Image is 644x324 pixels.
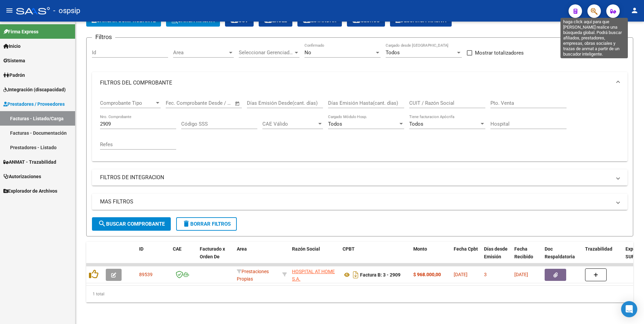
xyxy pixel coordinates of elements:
[86,286,633,302] div: 1 total
[170,242,197,271] datatable-header-cell: CAE
[176,217,237,231] button: Borrar Filtros
[545,246,575,259] span: Doc Respaldatoria
[262,121,317,127] span: CAE Válido
[304,50,311,56] span: No
[352,18,380,24] span: Gecros
[582,242,623,271] datatable-header-cell: Trazabilidad
[631,6,639,14] mat-icon: person
[92,94,627,161] div: FILTROS DEL COMPROBANTE
[92,72,627,94] mat-expansion-panel-header: FILTROS DEL COMPROBANTE
[3,28,38,35] span: Firma Express
[92,169,627,186] mat-expansion-panel-header: FILTROS DE INTEGRACION
[303,18,336,24] span: Estandar
[98,220,106,228] mat-icon: search
[230,18,248,24] span: CSV
[139,272,153,277] span: 89539
[514,272,528,277] span: [DATE]
[182,221,231,227] span: Borrar Filtros
[413,272,441,277] strong: $ 968.000,00
[386,50,400,56] span: Todos
[3,42,21,50] span: Inicio
[351,269,360,280] i: Descargar documento
[585,246,612,252] span: Trazabilidad
[100,100,155,106] span: Comprobante Tipo
[512,242,542,271] datatable-header-cell: Fecha Recibido
[413,246,427,252] span: Monto
[53,3,80,18] span: - ospsip
[3,187,57,195] span: Explorador de Archivos
[292,269,335,282] span: HOSPITAL AT HOME S.A.
[264,18,287,24] span: EXCEL
[92,217,171,231] button: Buscar Comprobante
[481,242,512,271] datatable-header-cell: Días desde Emisión
[92,194,627,210] mat-expansion-panel-header: MAS FILTROS
[542,242,582,271] datatable-header-cell: Doc Respaldatoria
[234,242,280,271] datatable-header-cell: Area
[197,242,234,271] datatable-header-cell: Facturado x Orden De
[514,246,533,259] span: Fecha Recibido
[3,57,25,64] span: Sistema
[484,246,508,259] span: Días desde Emisión
[475,49,524,57] span: Mostrar totalizadores
[411,242,451,271] datatable-header-cell: Monto
[484,272,487,277] span: 3
[343,246,355,252] span: CPBT
[340,242,411,271] datatable-header-cell: CPBT
[182,220,190,228] mat-icon: delete
[173,50,228,56] span: Area
[100,79,611,87] mat-panel-title: FILTROS DEL COMPROBANTE
[239,50,293,56] span: Seleccionar Gerenciador
[3,71,25,79] span: Padrón
[166,100,193,106] input: Fecha inicio
[292,246,320,252] span: Razón Social
[98,221,165,227] span: Buscar Comprobante
[451,242,481,271] datatable-header-cell: Fecha Cpbt
[199,100,232,106] input: Fecha fin
[3,158,56,166] span: ANMAT - Trazabilidad
[237,269,269,282] span: Prestaciones Propias
[234,100,241,107] button: Open calendar
[100,174,611,181] mat-panel-title: FILTROS DE INTEGRACION
[360,272,400,278] strong: Factura B: 3 - 2909
[289,242,340,271] datatable-header-cell: Razón Social
[292,268,337,282] div: 30711216452
[200,246,225,259] span: Facturado x Orden De
[3,173,41,180] span: Autorizaciones
[454,246,478,252] span: Fecha Cpbt
[237,246,247,252] span: Area
[621,301,637,317] div: Open Intercom Messenger
[136,242,170,271] datatable-header-cell: ID
[3,86,66,93] span: Integración (discapacidad)
[5,6,13,14] mat-icon: menu
[100,198,611,205] mat-panel-title: MAS FILTROS
[92,32,115,42] h3: Filtros
[409,121,423,127] span: Todos
[139,246,143,252] span: ID
[328,121,342,127] span: Todos
[173,246,182,252] span: CAE
[3,100,65,108] span: Prestadores / Proveedores
[454,272,468,277] span: [DATE]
